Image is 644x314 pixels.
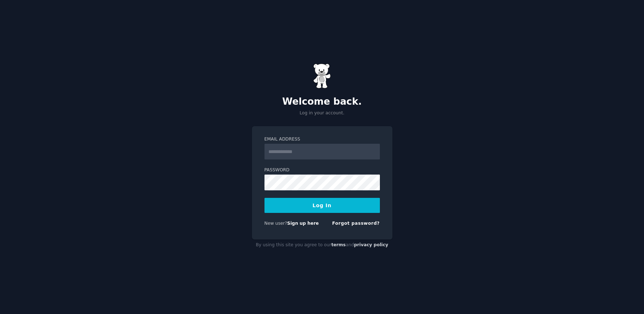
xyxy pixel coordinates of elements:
p: Log in your account. [252,110,392,116]
h2: Welcome back. [252,96,392,108]
span: New user? [264,221,287,226]
a: Sign up here [287,221,319,226]
div: By using this site you agree to our and [252,239,392,251]
img: Gummy Bear [313,63,331,89]
button: Log In [264,198,380,213]
label: Password [264,167,380,173]
a: Forgot password? [332,221,380,226]
label: Email Address [264,136,380,143]
a: terms [331,242,345,247]
a: privacy policy [354,242,388,247]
